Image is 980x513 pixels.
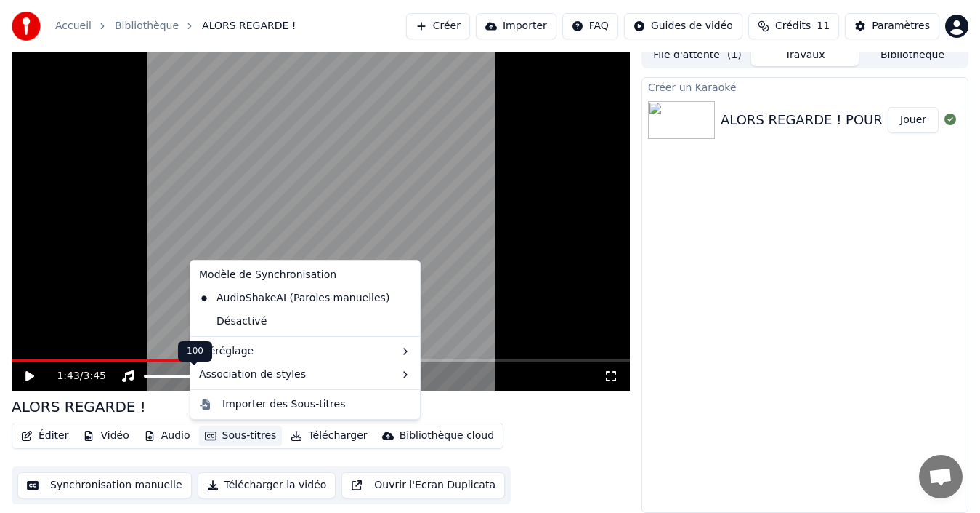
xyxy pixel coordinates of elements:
div: 100 [178,341,212,362]
button: Importer [476,13,556,39]
div: Créer un Karaoké [642,78,968,95]
span: ALORS REGARDE ! [202,19,296,33]
button: Crédits11 [748,13,839,39]
div: ALORS REGARDE ! [12,397,146,417]
span: 3:45 [84,369,106,383]
button: Synchronisation manuelle [17,472,192,498]
button: Éditer [15,426,74,446]
button: Ouvrir l'Ecran Duplicata [341,472,505,498]
span: 11 [817,19,830,33]
button: Télécharger la vidéo [198,472,336,498]
button: Sous-titres [199,426,283,446]
button: Jouer [888,107,939,133]
div: Préréglage [193,340,417,363]
div: Importer des Sous-titres [222,397,345,412]
button: Paramètres [845,13,939,39]
button: Audio [138,426,196,446]
button: Travaux [751,45,859,66]
button: Télécharger [285,426,373,446]
div: AudioShakeAI (Paroles manuelles) [193,287,395,310]
button: Vidéo [77,426,134,446]
div: Ouvrir le chat [919,455,963,498]
button: Bibliothèque [859,45,966,66]
button: Créer [406,13,470,39]
button: FAQ [562,13,618,39]
div: Désactivé [193,310,417,333]
div: Modèle de Synchronisation [193,263,417,287]
span: ( 1 ) [727,48,742,63]
button: Guides de vidéo [624,13,742,39]
nav: breadcrumb [55,19,296,33]
button: File d'attente [644,45,751,66]
img: youka [12,12,41,41]
div: Paramètres [872,19,930,33]
a: Accueil [55,19,92,33]
span: 1:43 [57,369,79,383]
a: Bibliothèque [115,19,179,33]
div: Association de styles [193,363,417,386]
div: / [57,369,92,383]
div: Bibliothèque cloud [400,429,494,443]
span: Crédits [775,19,811,33]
